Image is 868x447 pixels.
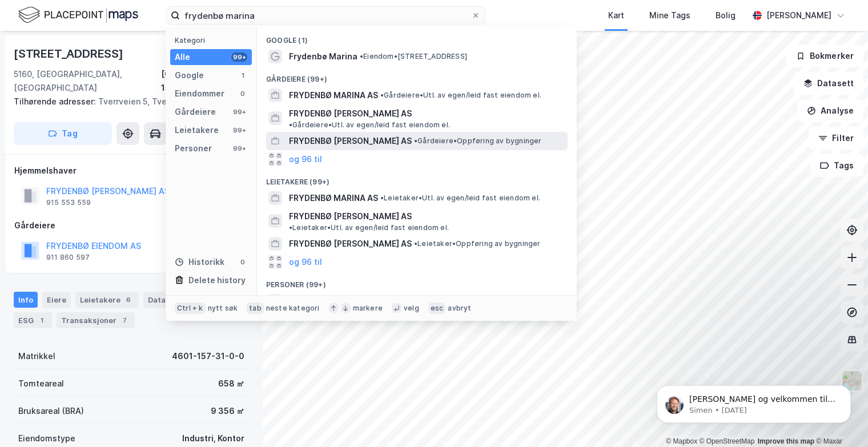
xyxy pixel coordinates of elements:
div: Delete history [188,273,246,287]
div: Bolig [716,9,736,22]
div: Eiendommer [175,87,224,100]
div: 9 356 ㎡ [211,404,244,418]
div: ESG [14,312,52,328]
div: Google [175,69,204,82]
span: Leietaker • Utl. av egen/leid fast eiendom el. [380,194,540,203]
span: FRYDENBØ MARINA AS [289,88,378,102]
iframe: Intercom notifications message [640,361,868,441]
div: 915 553 559 [46,198,91,207]
div: 0 [238,257,247,267]
span: Gårdeiere • Utl. av egen/leid fast eiendom el. [289,120,450,130]
div: Kategori [175,36,252,45]
span: Tilhørende adresser: [14,96,98,106]
button: Tag [14,122,112,145]
span: FRYDENBØ [PERSON_NAME] AS [289,210,412,223]
div: 99+ [231,126,247,135]
div: [STREET_ADDRESS] [14,45,126,63]
div: velg [404,304,419,313]
div: 911 860 597 [46,253,90,262]
a: Improve this map [758,437,814,445]
span: Gårdeiere • Utl. av egen/leid fast eiendom el. [380,91,541,100]
div: Gårdeiere [175,105,216,119]
div: Leietakere [175,123,219,137]
div: [PERSON_NAME] [766,9,831,22]
div: Info [14,292,38,308]
button: Tags [810,154,863,177]
span: Eiendom • [STREET_ADDRESS] [360,52,467,61]
div: Kart [608,9,624,22]
div: Gårdeiere [14,219,248,232]
div: Gårdeiere (99+) [257,66,577,86]
span: • [360,52,363,61]
div: 99+ [231,107,247,116]
span: Frydenbø Marina [289,50,357,63]
div: 658 ㎡ [218,377,244,390]
div: 4601-157-31-0-0 [172,349,244,363]
div: Bruksareal (BRA) [18,404,84,418]
div: esc [428,303,446,314]
div: 1 [36,315,47,326]
div: Datasett [143,292,186,308]
div: Personer (99+) [257,271,577,292]
div: [GEOGRAPHIC_DATA], 157/31 [161,67,249,95]
div: avbryt [448,304,471,313]
span: • [380,194,384,202]
span: FRYDENBØ [PERSON_NAME] AS [289,107,412,120]
span: Gårdeiere • Oppføring av bygninger [414,136,542,146]
div: Matrikkel [18,349,55,363]
span: [PERSON_NAME] og velkommen til Newsec Maps, [PERSON_NAME] Om det er du lurer på så er det bare å ... [50,33,196,88]
span: • [414,239,417,248]
span: • [380,91,384,99]
button: og 96 til [289,152,322,166]
button: Filter [809,127,863,150]
div: Tverrveien 5, Tverrveien 7 [14,95,240,108]
div: nytt søk [208,304,238,313]
div: Historikk [175,255,224,269]
span: Leietaker • Oppføring av bygninger [414,239,541,248]
span: FRYDENBØ MARINA AS [289,191,378,205]
div: Leietakere (99+) [257,168,577,189]
div: Google (1) [257,27,577,47]
div: markere [353,304,383,313]
p: Message from Simen, sent 18w ago [50,44,197,54]
div: Alle [175,50,190,64]
span: • [414,136,417,145]
a: Mapbox [666,437,697,445]
div: Eiendomstype [18,432,75,445]
span: Leietaker • Utl. av egen/leid fast eiendom el. [289,223,449,232]
div: 6 [123,294,134,305]
div: 7 [119,315,130,326]
button: Analyse [797,99,863,122]
div: 99+ [231,144,247,153]
button: Bokmerker [786,45,863,67]
div: Eiere [42,292,71,308]
div: 5160, [GEOGRAPHIC_DATA], [GEOGRAPHIC_DATA] [14,67,161,95]
a: OpenStreetMap [700,437,755,445]
button: og 96 til [289,255,322,269]
div: Mine Tags [649,9,690,22]
span: FRYDENBØ [PERSON_NAME] AS [289,134,412,148]
div: Leietakere [75,292,139,308]
div: Industri, Kontor [182,432,244,445]
span: • [289,120,292,129]
div: Ctrl + k [175,303,206,314]
div: Transaksjoner [57,312,135,328]
div: Hjemmelshaver [14,164,248,178]
div: Tomteareal [18,377,64,390]
span: FRYDENBØ [PERSON_NAME] AS [289,237,412,251]
img: logo.f888ab2527a4732fd821a326f86c7f29.svg [18,5,138,25]
div: tab [247,303,264,314]
button: Datasett [794,72,863,95]
span: • [289,223,292,232]
input: Søk på adresse, matrikkel, gårdeiere, leietakere eller personer [180,7,471,24]
div: 99+ [231,53,247,62]
div: Personer [175,142,212,155]
div: 1 [238,71,247,80]
div: neste kategori [266,304,320,313]
span: [PERSON_NAME] [289,294,355,308]
div: 0 [238,89,247,98]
